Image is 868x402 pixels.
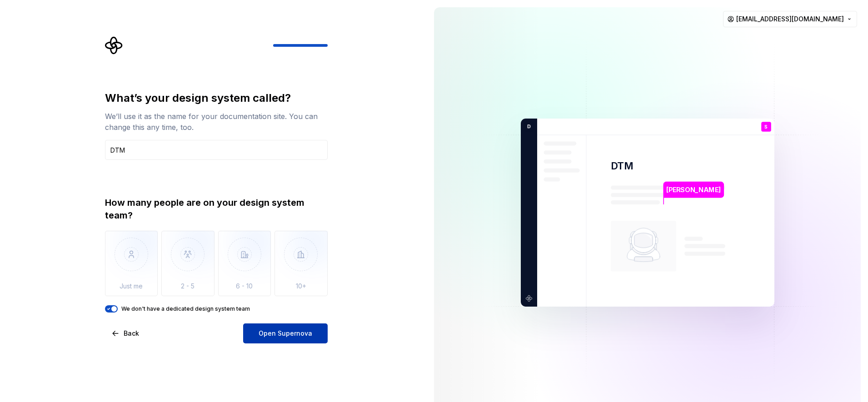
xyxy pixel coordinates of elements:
button: [EMAIL_ADDRESS][DOMAIN_NAME] [723,11,857,27]
svg: Supernova Logo [105,36,123,55]
input: Design system name [105,140,328,160]
div: We’ll use it as the name for your documentation site. You can change this any time, too. [105,111,328,133]
p: S [764,124,768,129]
p: D [524,123,531,131]
button: Back [105,323,147,343]
span: Open Supernova [259,329,312,338]
div: How many people are on your design system team? [105,196,328,222]
button: Open Supernova [243,323,328,343]
p: [PERSON_NAME] [666,185,721,195]
span: Back [124,329,139,338]
div: What’s your design system called? [105,91,328,105]
span: [EMAIL_ADDRESS][DOMAIN_NAME] [736,15,844,24]
label: We don't have a dedicated design system team [121,305,250,313]
p: DTM [611,159,634,173]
